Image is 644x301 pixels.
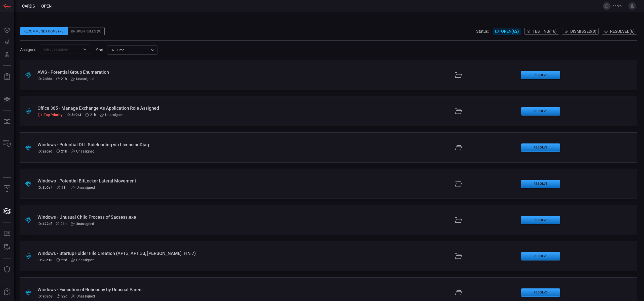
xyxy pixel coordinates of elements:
button: Preventions [1,48,13,60]
span: Resolved ( 6 ) [610,29,635,34]
button: Resolve [521,180,560,188]
button: Resolve [521,252,560,260]
button: Resolve [521,216,560,224]
button: assets [1,160,13,172]
h5: ID: 2c8dc [37,77,52,81]
h5: ID: 2ecad [37,149,52,153]
h5: ID: 8b0a4 [37,185,53,190]
div: Windows - Execution of Robocopy by Unusual Parent [37,287,278,292]
div: AWS - Potential Group Enumeration [37,69,278,75]
button: Detections [1,36,13,48]
div: Unassigned [100,113,124,117]
button: Resolved(6) [602,28,637,35]
span: Oct 05, 2025 3:19 PM [61,77,67,81]
button: Ask Us A Question [1,286,13,298]
button: Rule Catalog [1,228,13,240]
div: Windows - Unusual Child Process of Sacsess.exe [37,214,278,220]
span: Oct 05, 2025 3:19 PM [61,149,67,153]
div: Unassigned [71,222,94,226]
span: Oct 05, 2025 3:18 PM [61,222,67,226]
div: Top Priority [37,112,62,117]
label: sort [96,48,103,52]
button: Open [81,46,88,53]
button: Resolve [521,107,560,116]
h5: ID: 5e9c4 [66,113,81,117]
div: Time [111,48,149,53]
div: Windows - Potential DLL Sideloading via LicensingDiag [37,142,278,147]
button: Testing(16) [524,28,559,35]
button: ALERT ANALYSIS [1,241,13,253]
div: Unassigned [71,77,94,81]
button: Compliance Monitoring [1,183,13,195]
h5: ID: 23c13 [37,258,52,262]
span: Assignee [20,47,36,52]
div: Windows - Startup Folder File Creation (APT3, APT 33, Confucius, FIN 7) [37,251,278,256]
span: Cards [22,4,35,9]
button: Reports [1,71,13,83]
span: Oct 05, 2025 3:18 PM [61,185,67,190]
input: Select assignee [41,46,80,52]
span: Sep 14, 2025 12:16 PM [61,258,67,262]
div: Unassigned [71,149,95,153]
button: Cards [1,205,13,217]
span: Testing ( 16 ) [533,29,557,34]
span: Oct 05, 2025 3:19 PM [90,113,96,117]
button: Resolve [521,143,560,152]
div: Recommendations (78) [20,27,68,35]
div: Unassigned [71,185,95,190]
button: Dashboard [1,24,13,36]
span: darko.blagojevic [613,4,626,8]
div: Unassigned [71,258,95,262]
h5: ID: 422df [37,222,52,226]
button: Dismissed(0) [562,28,599,35]
div: Windows - Potential BitLocker Lateral Movement [37,178,278,183]
div: Broken Rules (9) [68,27,105,35]
span: Status: [476,29,489,34]
button: MITRE - Exposures [1,93,13,105]
h5: ID: 90863 [37,294,53,298]
div: Office 365 - Manage Exchange As Application Role Assigned [37,105,278,111]
span: Open ( 62 ) [501,29,519,34]
span: Dismissed ( 0 ) [570,29,596,34]
span: open [41,4,52,9]
button: Inventory [1,138,13,150]
button: MITRE - Detection Posture [1,116,13,128]
button: Resolve [521,288,560,297]
button: Threat Intelligence [1,264,13,276]
button: Resolve [521,71,560,79]
button: Open(62) [493,28,521,35]
div: Unassigned [71,294,95,298]
span: Sep 14, 2025 12:15 PM [61,294,67,298]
